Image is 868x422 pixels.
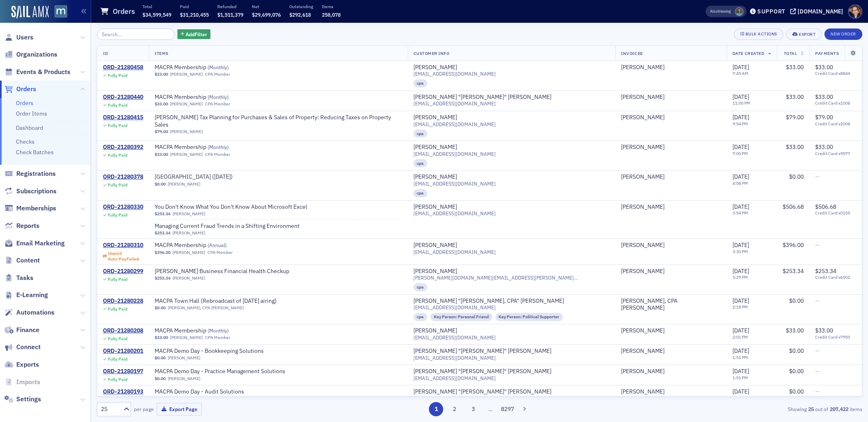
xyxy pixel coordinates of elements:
span: Margaret DeRoose [735,7,743,16]
span: [EMAIL_ADDRESS][DOMAIN_NAME] [413,71,496,77]
span: Tasks [16,273,33,282]
div: ORD-21280201 [103,348,143,355]
div: Also [710,9,718,14]
div: Fully Paid [108,153,127,158]
span: ( Monthly ) [208,94,229,100]
p: Items [322,4,341,9]
div: ORD-21280415 [103,114,143,121]
time: 11:00 PM [732,100,750,106]
span: MACPA Membership [155,144,257,151]
a: [PERSON_NAME] [170,152,203,157]
span: Credit Card x1008 [815,101,856,106]
div: [PERSON_NAME] [621,268,665,275]
span: $1,511,379 [217,11,243,18]
span: ( Monthly ) [208,144,229,150]
span: Imports [16,378,40,387]
time: 4:58 PM [732,180,748,186]
a: [PERSON_NAME] "[PERSON_NAME]" [PERSON_NAME] [413,388,551,396]
a: [PERSON_NAME] [173,211,205,216]
a: Subscriptions [4,187,57,196]
div: ORD-21280197 [103,368,143,375]
span: [DATE] [732,63,749,71]
span: Memberships [16,204,56,213]
span: [EMAIL_ADDRESS][DOMAIN_NAME] [413,101,496,107]
a: [PERSON_NAME] [173,276,205,281]
div: cpa [413,79,428,87]
a: ORD-21280392 [103,144,143,151]
a: MACPA Demo Day - Bookkeeping Solutions [155,348,264,355]
span: $0.00 [789,173,804,180]
span: Organizations [16,50,57,59]
a: [PERSON_NAME] [413,242,457,249]
a: Organizations [4,50,57,59]
a: ORD-21280330 [103,203,143,211]
time: 7:45 AM [732,70,748,76]
a: Settings [4,395,41,404]
span: $31,210,455 [180,11,209,18]
span: $253.34 [155,276,171,281]
span: [EMAIL_ADDRESS][DOMAIN_NAME] [413,304,496,310]
div: CPA Member [205,152,230,157]
a: Connect [4,343,41,352]
a: [PERSON_NAME] [170,101,203,107]
span: Don Farmer’s Tax Planning for Purchases & Sales of Property: Reducing Taxes on Property Sales [155,114,402,128]
span: Diane M. Donham, CPA Donham [621,297,721,312]
span: $33.00 [786,93,804,101]
span: $34,599,549 [142,11,171,18]
span: ( Monthly ) [208,64,229,70]
a: ORD-21280378 [103,173,143,181]
span: $33.00 [155,101,168,107]
a: Orders [16,99,33,107]
a: ORD-21280228 [103,297,143,305]
span: $33.00 [815,63,833,71]
a: Imports [4,378,40,387]
a: Finance [4,326,39,335]
a: [PERSON_NAME] [621,203,665,211]
a: Checks [16,138,35,145]
span: Registrations [16,169,56,178]
div: [PERSON_NAME] [413,114,457,121]
div: Fully Paid [108,182,127,188]
time: 2:18 PM [732,304,748,310]
span: $33.00 [815,143,833,151]
span: [DATE] [732,297,749,304]
a: [PERSON_NAME] [621,242,665,249]
span: MACPA Membership [155,242,257,249]
a: Check Batches [16,149,54,156]
a: [PERSON_NAME] [170,72,203,77]
span: $396.00 [155,250,171,255]
span: Subscriptions [16,187,57,196]
a: Exports [4,360,39,369]
div: ORD-21280208 [103,327,143,335]
span: Total [784,50,797,56]
div: [PERSON_NAME] [621,64,665,71]
a: MACPA Membership (Monthly) [155,327,257,335]
span: Profile [848,4,862,19]
span: MACPA Membership [155,327,257,335]
a: Automations [4,308,55,317]
a: ORD-21280310 [103,242,143,249]
a: [PERSON_NAME] [413,173,457,181]
time: 3:29 PM [732,274,748,280]
a: [PERSON_NAME] [621,94,665,101]
span: E-Learning [16,291,48,300]
a: View Homepage [49,5,67,19]
a: [PERSON_NAME] [621,348,665,355]
span: [DATE] [732,143,749,151]
span: Mary Edwards Edwards [621,94,721,101]
div: Fully Paid [108,277,127,282]
a: [PERSON_NAME] [413,203,457,211]
span: $253.34 [815,267,836,275]
a: MACPA Membership (Monthly) [155,144,257,151]
a: [PERSON_NAME] Tax Planning for Purchases & Sales of Property: Reducing Taxes on Property Sales [155,114,402,128]
span: — [815,297,820,304]
a: [PERSON_NAME] [621,114,665,121]
span: MACPA Membership [155,94,257,101]
div: cpa [413,129,428,138]
label: per page [134,405,154,413]
div: ORD-21280458 [103,64,143,71]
